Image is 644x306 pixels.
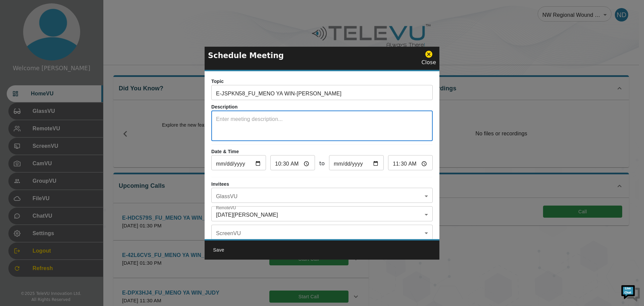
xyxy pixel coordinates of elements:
p: Schedule Meeting [208,50,284,61]
img: d_736959983_company_1615157101543_736959983 [11,31,28,48]
div: Minimize live chat window [110,3,126,19]
div: ​ [211,226,433,240]
span: We're online! [39,85,93,152]
button: Save [208,244,229,256]
div: Close [421,50,436,67]
p: Topic [211,78,433,85]
p: Description [211,103,433,111]
p: Invitees [211,181,433,188]
div: [DATE][PERSON_NAME] [211,208,433,221]
div: ​ [211,189,433,203]
img: Chat Widget [621,282,641,303]
div: Chat with us now [35,35,113,44]
span: to [319,160,325,168]
textarea: Type your message and hit 'Enter' [3,183,128,207]
p: Date & Time [211,148,433,155]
